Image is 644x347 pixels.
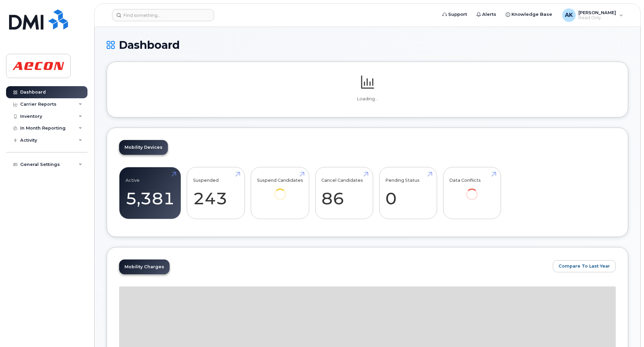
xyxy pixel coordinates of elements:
[193,171,239,215] a: Suspended 243
[126,171,175,215] a: Active 5,381
[257,171,303,210] a: Suspend Candidates
[449,171,495,210] a: Data Conflicts
[107,39,628,51] h1: Dashboard
[119,140,168,155] a: Mobility Devices
[385,171,431,215] a: Pending Status 0
[119,259,170,274] a: Mobility Charges
[321,171,367,215] a: Cancel Candidates 86
[559,263,610,269] span: Compare To Last Year
[553,260,616,272] button: Compare To Last Year
[119,96,616,102] p: Loading...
